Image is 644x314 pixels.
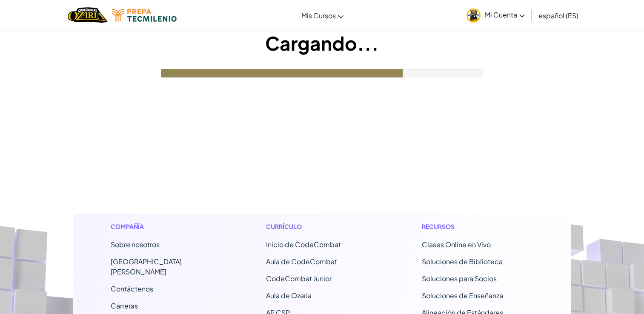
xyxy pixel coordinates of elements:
a: Carreras [111,301,138,310]
a: Aula de Ozaria [266,291,312,300]
img: Home [68,6,107,24]
span: Inicio de CodeCombat [266,240,341,249]
a: Aula de CodeCombat [266,257,337,266]
a: [GEOGRAPHIC_DATA][PERSON_NAME] [111,257,182,276]
h1: Currículo [266,222,378,231]
a: Mi Cuenta [462,2,529,29]
span: Contáctenos [111,284,153,293]
span: español (ES) [538,11,578,20]
a: CodeCombat Junior [266,274,332,283]
span: Mis Cursos [301,11,336,20]
a: español (ES) [534,4,583,27]
span: Mi Cuenta [485,10,525,19]
img: avatar [467,9,481,23]
a: Soluciones de Biblioteca [422,257,503,266]
h1: Recursos [422,222,534,231]
a: Ozaria by CodeCombat logo [68,6,107,24]
a: Sobre nosotros [111,240,160,249]
a: Clases Online en Vivo [422,240,491,249]
img: Tecmilenio logo [112,9,177,22]
a: Mis Cursos [297,4,348,27]
a: Soluciones para Socios [422,274,497,283]
h1: Compañía [111,222,223,231]
a: Soluciones de Enseñanza [422,291,503,300]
